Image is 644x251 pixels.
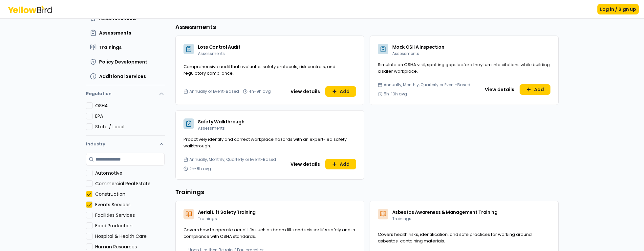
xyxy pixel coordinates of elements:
[95,201,165,208] label: Events Services
[325,86,356,97] button: Add
[95,222,165,229] label: Food Production
[198,44,241,50] span: Loss Control Audit
[198,216,217,221] span: Trainings
[520,84,550,95] button: Add
[95,243,165,250] label: Human Resources
[86,27,165,39] button: Assessments
[287,86,324,97] button: View details
[183,136,347,149] span: Proactively identify and correct workplace hazards with an expert-led safety walkthrough.
[189,157,276,162] span: Annually, Monthly, Quarterly or Event-Based
[378,231,532,244] span: Covers health risks, identification, and safe practices for working around asbestos-containing ma...
[95,233,165,239] label: Hospital & Health Care
[198,118,245,125] span: Safety Walkthrough
[384,91,407,97] span: 5h-10h avg
[198,209,256,215] span: Aerial Lift Safety Training
[95,170,165,176] label: Automotive
[378,62,550,74] span: Simulate an OSHA visit, spotting gaps before they turn into citations while building a safer work...
[189,166,211,171] span: 2h-8h avg
[249,89,271,94] span: 4h-9h avg
[86,102,165,135] div: Regulation
[175,188,559,197] h3: Trainings
[86,70,165,82] button: Additional Services
[95,123,165,130] label: State / Local
[481,84,518,95] button: View details
[99,59,147,65] span: Policy Development
[86,56,165,68] button: Policy Development
[183,63,335,76] span: Comprehensive audit that evaluates safety protocols, risk controls, and regulatory compliance.
[392,51,419,56] span: Assessments
[95,212,165,218] label: Facilities Services
[95,113,165,119] label: EPA
[392,216,411,221] span: Trainings
[597,4,639,14] button: Log in / Sign up
[183,227,355,239] span: Covers how to operate aerial lifts such as boom lifts and scissor lifts safely and in compliance ...
[198,125,225,131] span: Assessments
[325,159,356,169] button: Add
[384,82,470,88] span: Annually, Monthly, Quarterly or Event-Based
[287,159,324,169] button: View details
[99,73,146,80] span: Additional Services
[86,136,165,153] button: Industry
[189,89,239,94] span: Annually or Event-Based
[198,51,225,56] span: Assessments
[392,209,498,215] span: Asbestos Awareness & Management Training
[392,44,444,50] span: Mock OSHA Inspection
[95,102,165,109] label: OSHA
[95,180,165,187] label: Commercial Real Estate
[86,41,165,53] button: Trainings
[86,88,165,102] button: Regulation
[99,44,122,51] span: Trainings
[99,30,131,36] span: Assessments
[95,191,165,197] label: Construction
[175,22,559,32] h3: Assessments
